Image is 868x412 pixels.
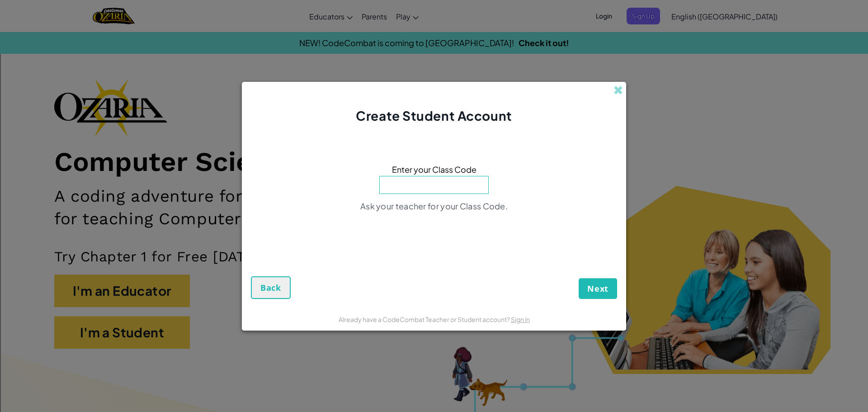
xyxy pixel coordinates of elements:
[360,201,508,211] span: Ask your teacher for your Class Code.
[339,315,511,323] span: Already have a CodeCombat Teacher or Student account?
[4,36,864,44] div: Options
[4,44,864,52] div: Sign out
[392,163,476,176] span: Enter your Class Code
[4,20,864,28] div: Move To ...
[511,315,530,323] a: Sign in
[4,4,864,12] div: Sort A > Z
[251,276,291,299] button: Back
[4,12,864,20] div: Sort New > Old
[4,61,864,69] div: Move To ...
[4,52,864,61] div: Rename
[356,108,512,123] span: Create Student Account
[4,28,864,36] div: Delete
[579,278,617,299] button: Next
[260,282,281,293] span: Back
[587,283,609,294] span: Next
